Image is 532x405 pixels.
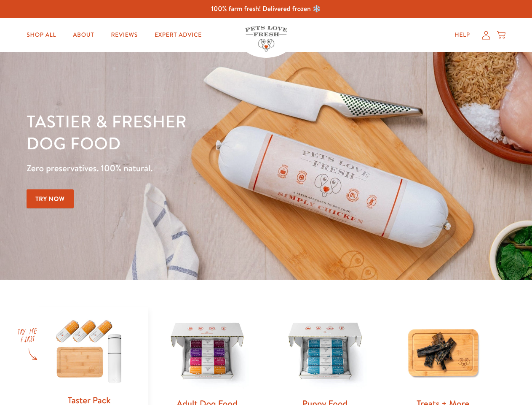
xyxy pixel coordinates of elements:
a: Reviews [104,27,144,43]
a: Help [448,27,477,43]
a: About [66,27,101,43]
a: Expert Advice [148,27,209,43]
a: Try Now [27,189,74,208]
img: Pets Love Fresh [245,26,287,51]
p: Zero preservatives. 100% natural. [27,161,346,176]
h1: Tastier & fresher dog food [27,110,346,154]
a: Shop All [20,27,63,43]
